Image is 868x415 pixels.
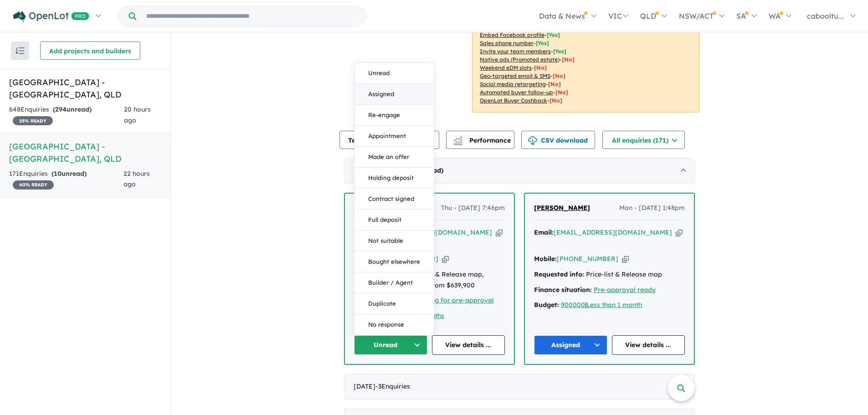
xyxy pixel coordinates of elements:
button: Unread [354,63,434,84]
button: Team member settings (3) [339,131,439,149]
span: 40 % READY [13,180,54,190]
span: [ Yes ] [536,40,549,46]
button: Re-engage [354,105,434,126]
button: Builder / Agent [354,272,434,293]
button: Bought elsewhere [354,251,434,272]
div: Price-list & Release map [534,269,685,280]
button: Unread [354,335,427,355]
u: Automated buyer follow-up [480,89,553,96]
button: Copy [676,228,683,237]
button: Appointment [354,126,434,147]
span: [No] [555,89,568,96]
button: All enquiries (171) [602,131,685,149]
a: Looking for pre-approval [414,296,494,304]
span: [No] [562,56,575,63]
div: 171 Enquir ies [9,169,123,190]
u: Sales phone number [480,40,534,46]
a: [PERSON_NAME] [534,203,590,214]
button: Full deposit [354,210,434,231]
span: Thu - [DATE] 7:46pm [441,203,505,214]
img: sort.svg [15,47,25,54]
button: Performance [446,131,514,149]
span: Mon - [DATE] 1:48pm [619,203,685,214]
u: Embed Facebook profile [480,31,544,38]
button: Copy [442,254,449,264]
button: No response [354,314,434,335]
span: Performance [455,136,511,144]
span: [ Yes ] [553,48,566,55]
span: [No] [553,72,565,79]
a: Less than 1 month [586,301,642,309]
span: [No] [534,64,547,71]
strong: ( unread) [51,169,87,178]
span: [PERSON_NAME] [534,204,590,212]
span: 20 hours ago [124,105,151,124]
img: Openlot PRO Logo White [13,11,89,22]
button: Not suitable [354,231,434,251]
button: Assigned [534,335,607,355]
img: bar-chart.svg [453,139,462,145]
a: Pre-approval ready [594,286,656,294]
span: 22 hours ago [123,169,150,189]
a: [PHONE_NUMBER] [557,255,618,263]
span: [ Yes ] [547,31,560,38]
button: Contract signed [354,189,434,210]
button: Made an offer [354,147,434,168]
strong: ( unread) [53,105,92,113]
h5: [GEOGRAPHIC_DATA] - [GEOGRAPHIC_DATA] , QLD [9,140,161,165]
strong: Email: [534,228,554,236]
span: 35 % READY [13,116,53,125]
span: [No] [548,81,561,87]
a: [EMAIL_ADDRESS][DOMAIN_NAME] [554,228,672,236]
input: Try estate name, suburb, builder or developer [138,6,363,26]
button: Assigned [354,84,434,105]
a: View details ... [432,335,505,355]
button: CSV download [521,131,595,149]
strong: Mobile: [534,255,557,263]
span: 294 [55,105,67,113]
u: OpenLot Buyer Cashback [480,97,547,104]
strong: Requested info: [534,270,584,278]
a: View details ... [612,335,685,355]
u: Geo-targeted email & SMS [480,72,550,79]
strong: Budget: [534,301,559,309]
button: Duplicate [354,293,434,314]
div: [DATE] [344,374,695,400]
button: Holding deposit [354,168,434,189]
div: Unread [354,62,434,335]
div: 648 Enquir ies [9,104,124,126]
u: Native ads (Promoted estate) [480,56,560,63]
img: download icon [528,136,537,145]
span: 10 [54,169,62,178]
u: Invite your team members [480,48,551,55]
span: - 3 Enquir ies [375,382,410,390]
button: Copy [622,254,629,264]
button: Add projects and builders [40,41,140,60]
div: [DATE] [344,158,695,184]
button: Copy [496,228,503,237]
img: line-chart.svg [454,136,462,141]
h5: [GEOGRAPHIC_DATA] - [GEOGRAPHIC_DATA] , QLD [9,76,161,101]
a: 900000 [561,301,585,309]
span: [No] [550,97,562,104]
span: cabooltu... [807,11,844,20]
u: Weekend eDM slots [480,64,532,71]
strong: Finance situation: [534,286,592,294]
div: | [534,300,685,311]
u: Social media retargeting [480,81,546,87]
